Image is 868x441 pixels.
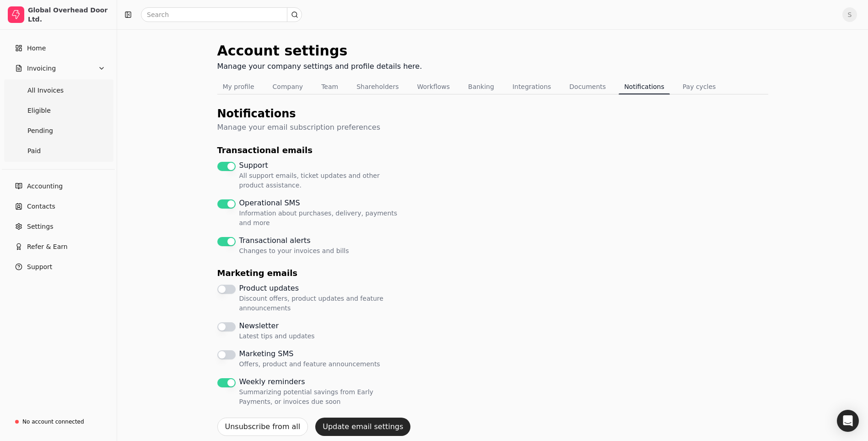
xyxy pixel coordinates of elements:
button: Transactional alerts [217,237,236,246]
label: Weekly reminders [239,376,400,407]
button: Company [267,79,309,94]
div: Global Overhead Door Ltd. [28,6,109,24]
span: Latest tips and updates [239,331,315,341]
button: Team [316,79,344,94]
label: Marketing SMS [239,348,380,369]
a: Paid [5,142,111,160]
label: Product updates [239,283,400,313]
button: Integrations [507,79,556,94]
div: Manage your email subscription preferences [217,122,400,133]
button: Support [4,258,113,276]
span: Invoicing [27,64,56,73]
button: Unsubscribe from all [217,418,308,436]
button: Support [217,162,236,171]
label: Transactional alerts [239,235,349,256]
button: Marketing SMS [217,350,236,359]
div: Manage your company settings and profile details here. [217,61,422,72]
a: Settings [4,217,113,236]
input: Search [141,7,302,22]
button: Product updates [217,285,236,294]
span: Accounting [27,182,63,191]
button: Update email settings [315,418,410,436]
nav: Tabs [217,79,768,94]
button: Refer & Earn [4,237,113,256]
span: Contacts [27,202,55,211]
a: Pending [5,121,111,140]
span: Changes to your invoices and bills [239,246,349,256]
span: Summarizing potential savings from Early Payments, or invoices due soon [239,387,400,407]
span: All support emails, ticket updates and other product assistance. [239,171,400,190]
span: Offers, product and feature announcements [239,359,380,369]
span: Refer & Earn [27,242,68,252]
div: No account connected [22,418,84,426]
div: Open Intercom Messenger [837,410,859,432]
div: Account settings [217,40,422,61]
a: Home [4,39,113,57]
span: All Invoices [27,86,64,95]
span: Support [27,262,52,272]
span: Paid [27,146,41,156]
label: Newsletter [239,320,315,341]
button: Invoicing [4,59,113,77]
a: No account connected [4,413,113,430]
button: Shareholders [351,79,404,94]
a: All Invoices [5,81,111,99]
button: My profile [217,79,260,94]
a: Accounting [4,177,113,195]
div: Marketing emails [217,267,400,279]
button: Documents [564,79,611,94]
span: Pending [27,126,53,136]
button: Pay cycles [677,79,722,94]
label: Support [239,160,400,190]
div: Notifications [217,105,400,122]
button: Newsletter [217,322,236,331]
span: Settings [27,222,53,232]
span: Eligible [27,106,51,116]
button: Banking [463,79,500,94]
a: Eligible [5,101,111,120]
span: Discount offers, product updates and feature announcements [239,294,400,313]
a: Contacts [4,197,113,215]
button: Weekly reminders [217,378,236,387]
span: Information about purchases, delivery, payments and more [239,209,400,228]
button: Workflows [411,79,455,94]
button: Notifications [619,79,670,94]
div: Transactional emails [217,144,400,156]
span: Home [27,44,46,53]
label: Operational SMS [239,198,400,228]
button: Operational SMS [217,199,236,209]
button: S [842,7,857,22]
